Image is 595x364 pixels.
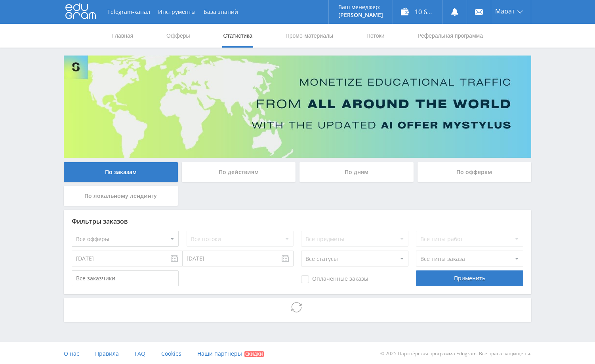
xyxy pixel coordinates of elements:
span: Марат [495,8,515,14]
span: Скидки [244,351,264,357]
a: Реферальная программа [417,24,484,48]
a: Потоки [366,24,385,48]
div: По заказам [64,162,178,182]
span: Правила [95,350,119,357]
span: Наши партнеры [197,350,242,357]
img: Banner [64,56,531,158]
a: Главная [111,24,134,48]
a: Офферы [166,24,191,48]
p: [PERSON_NAME] [338,12,383,18]
a: Статистика [222,24,253,48]
div: По офферам [418,162,532,182]
span: Cookies [161,350,181,357]
p: Ваш менеджер: [338,4,383,10]
div: Применить [416,270,523,286]
div: По действиям [182,162,296,182]
a: Промо-материалы [285,24,334,48]
div: Фильтры заказов [72,218,523,225]
span: О нас [64,350,79,357]
span: FAQ [135,350,145,357]
span: Оплаченные заказы [301,275,368,283]
input: Все заказчики [72,270,179,286]
div: По локальному лендингу [64,186,178,206]
div: По дням [299,162,414,182]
